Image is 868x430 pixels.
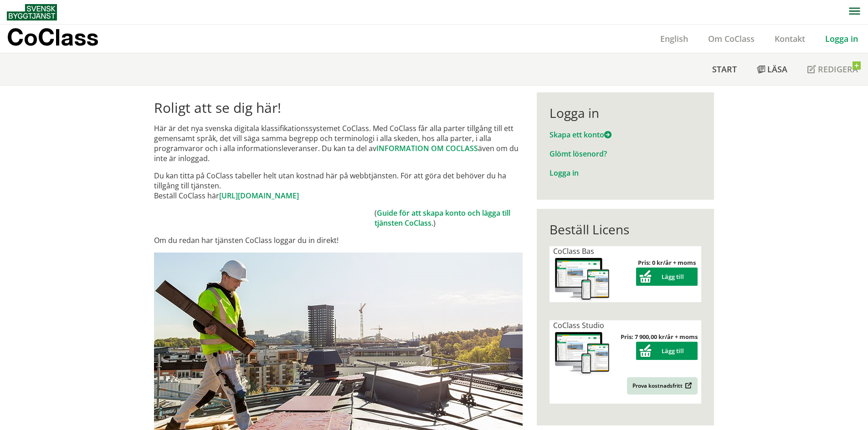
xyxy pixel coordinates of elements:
[375,208,510,228] a: Guide för att skapa konto och lägga till tjänsten CoClass
[7,32,98,42] p: CoClass
[650,33,698,44] a: English
[638,258,696,267] strong: Pris: 0 kr/år + moms
[683,382,692,389] img: Outbound.png
[702,53,747,85] a: Start
[7,4,57,20] img: Svensk Byggtjänst
[154,123,523,163] p: Här är det nya svenska digitala klassifikationssystemet CoClass. Med CoClass får alla parter till...
[553,320,604,330] span: CoClass Studio
[154,100,523,116] h1: Roligt att se dig här!
[765,33,815,44] a: Kontakt
[553,256,611,302] img: coclass-license.jpg
[627,377,698,395] a: Prova kostnadsfritt
[550,168,579,178] a: Logga in
[636,347,698,355] a: Lägg till
[375,208,523,228] td: ( .)
[698,33,765,44] a: Om CoClass
[636,268,698,286] button: Lägg till
[636,342,698,360] button: Lägg till
[553,330,611,376] img: coclass-license.jpg
[747,53,797,85] a: Läsa
[636,273,698,281] a: Lägg till
[712,64,737,75] span: Start
[815,33,868,44] a: Logga in
[550,105,701,121] div: Logga in
[553,246,594,256] span: CoClass Bas
[621,333,698,341] strong: Pris: 7 900,00 kr/år + moms
[376,143,478,153] a: INFORMATION OM COCLASS
[154,235,523,245] p: Om du redan har tjänsten CoClass loggar du in direkt!
[550,222,701,237] div: Beställ Licens
[550,130,611,140] a: Skapa ett konto
[550,149,607,159] a: Glömt lösenord?
[154,171,523,201] p: Du kan titta på CoClass tabeller helt utan kostnad här på webbtjänsten. För att göra det behöver ...
[7,25,118,53] a: CoClass
[767,64,787,75] span: Läsa
[219,191,299,201] a: [URL][DOMAIN_NAME]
